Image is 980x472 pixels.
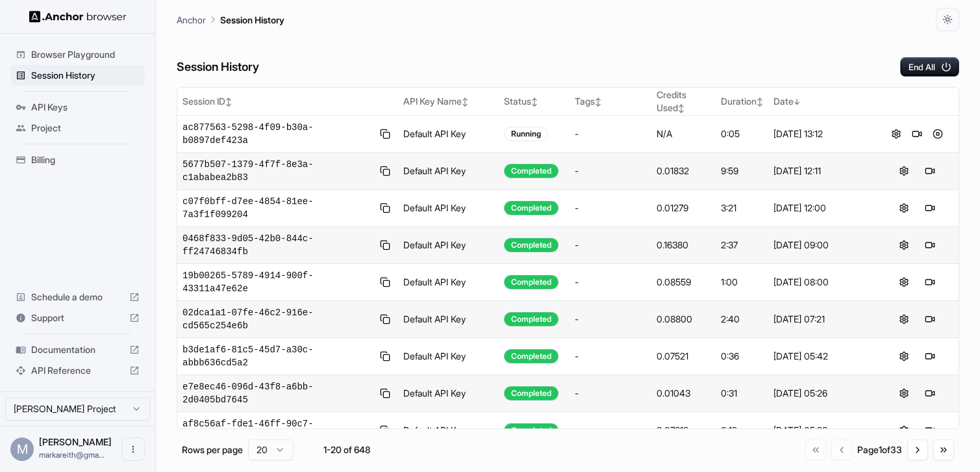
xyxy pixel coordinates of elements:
[531,97,538,107] span: ↕
[773,95,870,108] div: Date
[31,48,140,61] span: Browser Playground
[220,13,284,27] p: Session History
[504,349,559,363] div: Completed
[31,291,124,304] span: Schedule a demo
[182,158,372,184] span: 5677b507-1379-4f7f-8e3a-c1ababea2b83
[773,202,870,215] div: [DATE] 12:00
[757,97,763,107] span: ↕
[10,308,145,328] div: Support
[504,312,559,326] div: Completed
[657,239,710,252] div: 0.16380
[721,424,763,437] div: 0:19
[10,339,145,360] div: Documentation
[182,121,372,147] span: ac877563-5298-4f09-b30a-b0897def423a
[504,275,559,289] div: Completed
[398,190,499,227] td: Default API Key
[595,97,601,107] span: ↕
[773,387,870,400] div: [DATE] 05:26
[773,127,870,140] div: [DATE] 13:12
[721,350,763,363] div: 0:36
[398,338,499,375] td: Default API Key
[721,202,763,215] div: 3:21
[31,343,124,356] span: Documentation
[10,360,145,381] div: API Reference
[657,387,710,400] div: 0.01043
[657,313,710,326] div: 0.08800
[773,424,870,437] div: [DATE] 05:23
[182,306,372,332] span: 02dca1a1-07fe-46c2-916e-cd565c254e6b
[857,443,902,456] div: Page 1 of 33
[900,57,959,77] button: End All
[31,364,124,377] span: API Reference
[773,350,870,363] div: [DATE] 05:42
[721,127,763,140] div: 0:05
[504,386,559,400] div: Completed
[10,438,34,461] div: M
[657,88,710,114] div: Credits Used
[182,343,372,369] span: b3de1af6-81c5-45d7-a30c-abbb636cd5a2
[575,95,646,108] div: Tags
[721,239,763,252] div: 2:37
[721,164,763,177] div: 9:59
[575,387,646,400] div: -
[504,164,559,178] div: Completed
[398,375,499,412] td: Default API Key
[398,116,499,153] td: Default API Key
[721,387,763,400] div: 0:31
[657,202,710,215] div: 0.01279
[29,10,127,23] img: Anchor Logo
[773,276,870,289] div: [DATE] 08:00
[398,264,499,301] td: Default API Key
[575,164,646,177] div: -
[504,423,559,438] div: Completed
[10,118,145,138] div: Project
[10,44,145,65] div: Browser Playground
[177,12,284,27] nav: breadcrumb
[182,95,393,108] div: Session ID
[657,424,710,437] div: 0.07818
[10,287,145,308] div: Schedule a demo
[10,97,145,118] div: API Keys
[773,239,870,252] div: [DATE] 09:00
[398,301,499,338] td: Default API Key
[177,13,206,27] p: Anchor
[721,313,763,326] div: 2:40
[398,153,499,190] td: Default API Key
[575,424,646,437] div: -
[575,276,646,289] div: -
[177,58,259,77] h6: Session History
[398,412,499,449] td: Default API Key
[314,443,379,456] div: 1-20 of 648
[182,232,372,258] span: 0468f833-9d05-42b0-844c-ff24746834fb
[575,202,646,215] div: -
[182,380,372,406] span: e7e8ec46-096d-43f8-a6bb-2d0405bd7645
[121,438,145,461] button: Open menu
[182,269,372,295] span: 19b00265-5789-4914-900f-43311a47e62e
[39,436,112,447] span: Mark Reith
[31,101,140,114] span: API Keys
[773,164,870,177] div: [DATE] 12:11
[575,313,646,326] div: -
[225,97,232,107] span: ↕
[657,127,710,140] div: N/A
[504,127,548,141] div: Running
[31,153,140,166] span: Billing
[575,239,646,252] div: -
[657,164,710,177] div: 0.01832
[721,95,763,108] div: Duration
[31,311,124,324] span: Support
[794,97,800,107] span: ↓
[721,276,763,289] div: 1:00
[182,443,243,456] p: Rows per page
[575,350,646,363] div: -
[39,450,105,460] span: markareith@gmail.com
[504,95,564,108] div: Status
[678,103,685,113] span: ↕
[575,127,646,140] div: -
[403,95,494,108] div: API Key Name
[31,69,140,82] span: Session History
[182,417,372,443] span: af8c56af-fde1-46ff-90c7-ea31a62af409
[182,195,372,221] span: c07f0bff-d7ee-4854-81ee-7a3f1f099204
[504,201,559,215] div: Completed
[398,227,499,264] td: Default API Key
